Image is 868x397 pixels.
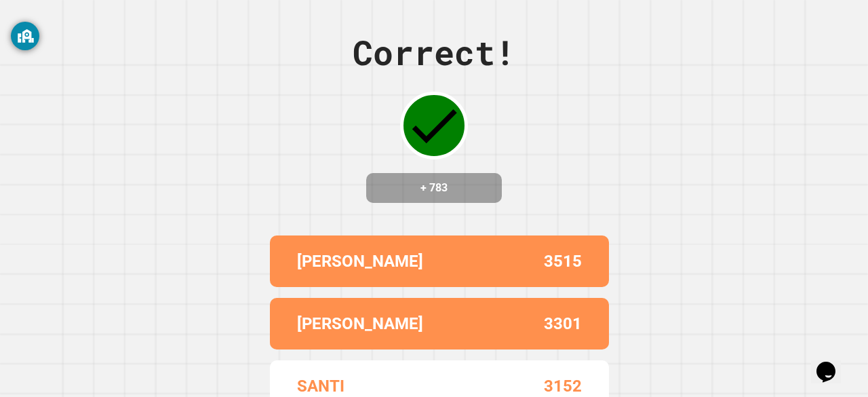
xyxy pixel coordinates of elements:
[380,180,488,196] h4: + 783
[544,311,582,336] p: 3301
[353,27,515,78] div: Correct!
[297,249,423,273] p: [PERSON_NAME]
[11,22,39,50] button: GoGuardian Privacy Information
[811,343,854,383] iframe: chat widget
[544,249,582,273] p: 3515
[297,311,423,336] p: [PERSON_NAME]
